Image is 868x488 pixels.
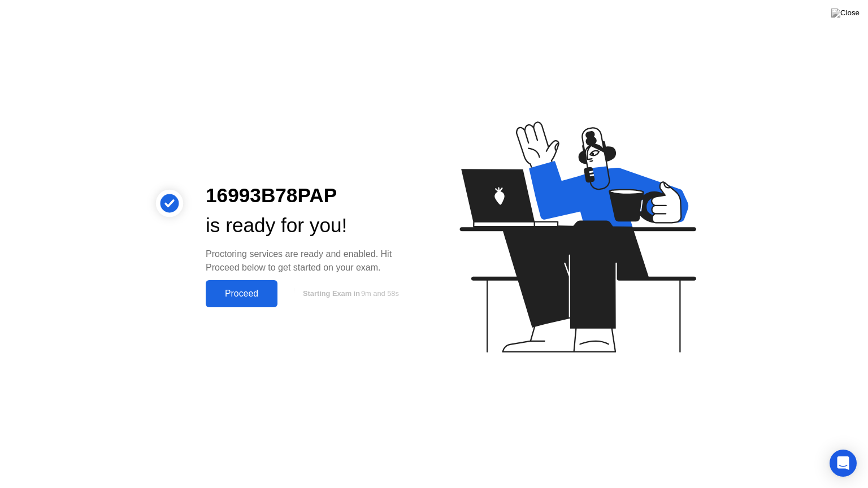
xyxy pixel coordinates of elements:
[830,450,857,477] div: Open Intercom Messenger
[206,181,416,211] div: 16993B78PAP
[361,289,399,298] span: 9m and 58s
[206,280,277,307] button: Proceed
[209,289,274,299] div: Proceed
[283,283,416,304] button: Starting Exam in9m and 58s
[206,211,416,241] div: is ready for you!
[831,8,860,18] img: Close
[206,247,416,274] div: Proctoring services are ready and enabled. Hit Proceed below to get started on your exam.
